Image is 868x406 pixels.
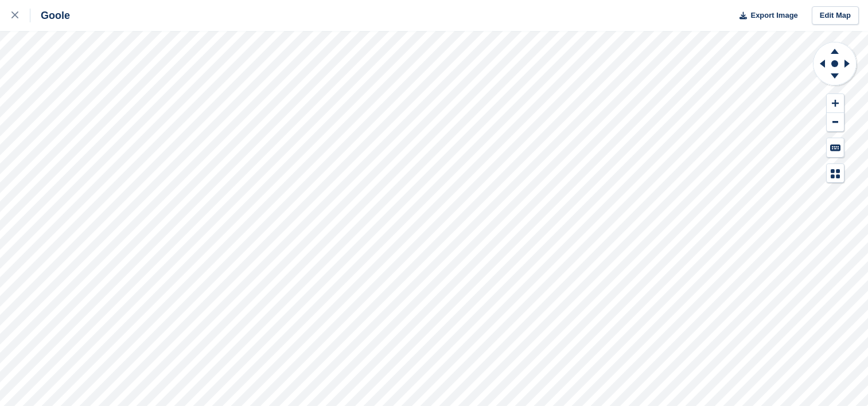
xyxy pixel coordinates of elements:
[750,10,797,21] span: Export Image
[812,6,859,25] a: Edit Map
[827,113,844,132] button: Zoom Out
[827,164,844,183] button: Map Legend
[30,9,70,22] div: Goole
[733,6,798,25] button: Export Image
[827,94,844,113] button: Zoom In
[827,138,844,157] button: Keyboard Shortcuts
